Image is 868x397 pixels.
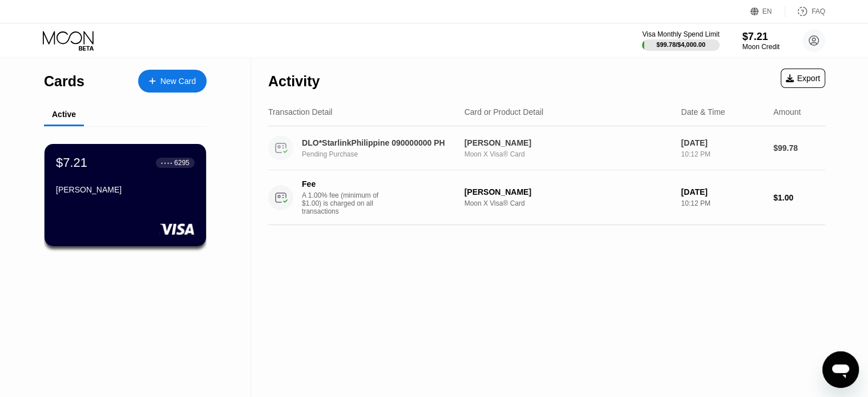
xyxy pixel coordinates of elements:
div: Transaction Detail [268,107,332,117]
div: Visa Monthly Spend Limit [642,30,719,38]
div: $7.21 [56,155,87,170]
div: New Card [138,70,207,93]
div: $7.21Moon Credit [742,31,780,51]
div: [PERSON_NAME] [56,185,195,194]
div: Active [52,110,76,119]
div: New Card [160,77,196,86]
div: Card or Product Detail [465,107,544,117]
div: EN [750,6,785,17]
div: $1.00 [773,193,825,202]
div: Moon X Visa® Card [465,199,672,207]
div: Amount [773,107,801,117]
div: $99.78 / $4,000.00 [656,41,705,48]
div: Date & Time [681,107,725,117]
div: Visa Monthly Spend Limit$99.78/$4,000.00 [642,30,719,51]
div: FAQ [812,7,825,15]
div: 10:12 PM [681,150,764,158]
div: Cards [44,73,84,90]
div: ● ● ● ● [161,161,172,165]
div: $7.21 [742,31,780,43]
div: Moon X Visa® Card [465,150,672,158]
div: DLO*StarlinkPhilippine 090000000 PHPending Purchase[PERSON_NAME]Moon X Visa® Card[DATE]10:12 PM$9... [268,126,825,170]
div: $99.78 [773,143,825,153]
div: Moon Credit [742,43,780,51]
div: [DATE] [681,138,764,147]
div: FAQ [785,6,825,17]
div: Export [781,69,825,88]
div: Export [786,74,820,83]
div: [PERSON_NAME] [465,187,672,197]
div: [PERSON_NAME] [465,138,672,147]
div: EN [762,7,772,15]
div: Activity [268,73,320,90]
div: [DATE] [681,187,764,197]
div: Fee [302,179,382,189]
iframe: Button to launch messaging window, conversation in progress [822,351,859,388]
div: A 1.00% fee (minimum of $1.00) is charged on all transactions [302,191,387,215]
div: FeeA 1.00% fee (minimum of $1.00) is charged on all transactions[PERSON_NAME]Moon X Visa® Card[DA... [268,170,825,225]
div: $7.21● ● ● ●6295[PERSON_NAME] [45,144,206,246]
div: 10:12 PM [681,199,764,207]
div: 6295 [174,159,189,167]
div: DLO*StarlinkPhilippine 090000000 PH [302,138,458,147]
div: Pending Purchase [302,150,470,158]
